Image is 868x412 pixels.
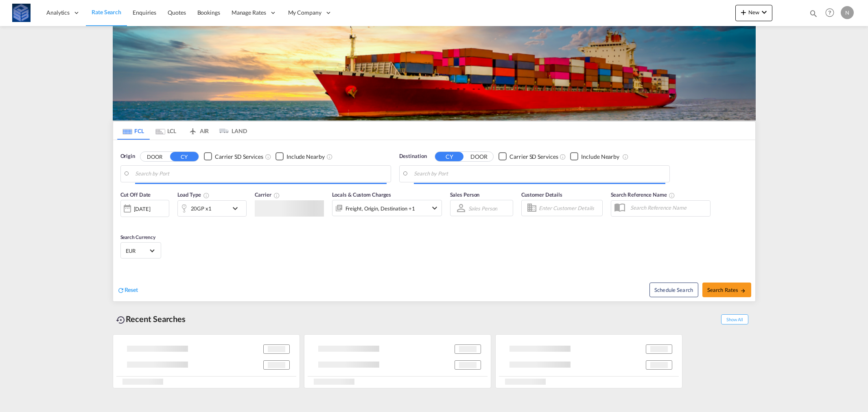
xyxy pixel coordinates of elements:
span: Search Currency [120,234,156,240]
span: New [739,9,769,15]
md-tab-item: LCL [150,122,182,140]
md-icon: icon-refresh [117,287,125,294]
span: Carrier [255,191,280,198]
span: Customer Details [521,191,562,198]
span: Enquiries [133,9,156,16]
div: Carrier SD Services [215,153,263,161]
input: Enter Customer Details [539,202,600,214]
md-select: Select Currency: € EUREuro [125,245,157,256]
button: DOOR [465,152,493,161]
md-select: Sales Person [468,202,498,214]
div: icon-refreshReset [117,286,138,295]
span: Reset [125,286,138,293]
img: LCL+%26+FCL+BACKGROUND.png [113,26,756,121]
md-icon: Unchecked: Ignores neighbouring ports when fetching rates.Checked : Includes neighbouring ports w... [622,153,629,160]
md-icon: icon-backup-restore [116,315,126,325]
span: Destination [399,152,427,160]
span: Quotes [168,9,186,16]
md-icon: Your search will be saved by the below given name [669,192,675,199]
input: Search by Port [135,168,387,180]
span: Origin [120,152,135,160]
button: icon-plus 400-fgNewicon-chevron-down [735,5,772,21]
img: fff785d0086311efa2d3e168b14c2f64.png [12,4,31,22]
span: Load Type [177,191,210,198]
button: Search Ratesicon-arrow-right [702,283,751,297]
span: My Company [288,9,321,17]
md-pagination-wrapper: Use the left and right arrow keys to navigate between tabs [117,122,247,140]
md-checkbox: Checkbox No Ink [570,152,619,161]
span: EUR [126,247,149,254]
md-tab-item: FCL [117,122,150,140]
button: CY [170,152,199,161]
span: Analytics [46,9,70,17]
div: Recent Searches [113,310,189,328]
md-icon: icon-information-outline [203,192,210,199]
div: N [841,6,854,19]
md-icon: icon-arrow-right [740,288,746,294]
div: 20GP x1icon-chevron-down [177,200,247,217]
span: Show All [721,314,748,324]
button: CY [435,152,464,161]
md-icon: icon-chevron-down [230,204,244,213]
md-checkbox: Checkbox No Ink [275,152,325,161]
md-checkbox: Checkbox No Ink [204,152,263,161]
md-icon: icon-chevron-down [430,203,439,213]
div: 20GP x1 [191,203,212,214]
span: Cut Off Date [120,191,151,198]
div: Freight Origin Destination Factory Stuffingicon-chevron-down [332,200,442,216]
span: Bookings [197,9,220,16]
span: Locals & Custom Charges [332,191,391,198]
div: Origin DOOR CY Checkbox No InkUnchecked: Search for CY (Container Yard) services for all selected... [113,140,755,301]
input: Search Reference Name [626,202,710,214]
md-tab-item: AIR [182,122,215,140]
button: DOOR [140,152,169,161]
div: Carrier SD Services [509,153,558,161]
span: Search Rates [707,287,746,293]
md-tab-item: LAND [215,122,247,140]
div: icon-magnify [809,9,818,21]
md-datepicker: Select [120,216,127,227]
span: Search Reference Name [611,191,676,198]
md-icon: Unchecked: Search for CY (Container Yard) services for all selected carriers.Checked : Search for... [265,153,271,160]
div: Include Nearby [286,153,325,161]
span: Rate Search [92,9,121,15]
md-icon: icon-magnify [809,9,818,18]
input: Search by Port [414,168,665,180]
div: [DATE] [134,205,151,213]
span: Help [823,6,837,20]
md-icon: Unchecked: Ignores neighbouring ports when fetching rates.Checked : Includes neighbouring ports w... [326,153,333,160]
div: [DATE] [120,200,169,217]
span: Sales Person [450,191,480,198]
md-icon: icon-chevron-down [759,7,769,17]
div: Help [823,6,841,20]
md-icon: Unchecked: Search for CY (Container Yard) services for all selected carriers.Checked : Search for... [560,153,566,160]
md-icon: The selected Trucker/Carrierwill be displayed in the rate results If the rates are from another f... [273,192,280,199]
div: Include Nearby [581,153,619,161]
button: Note: By default Schedule search will only considerorigin ports, destination ports and cut off da... [649,283,698,297]
span: Manage Rates [232,9,266,17]
div: Freight Origin Destination Factory Stuffing [345,203,415,214]
md-checkbox: Checkbox No Ink [498,152,558,161]
md-icon: icon-airplane [188,126,198,132]
md-icon: icon-plus 400-fg [739,7,748,17]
